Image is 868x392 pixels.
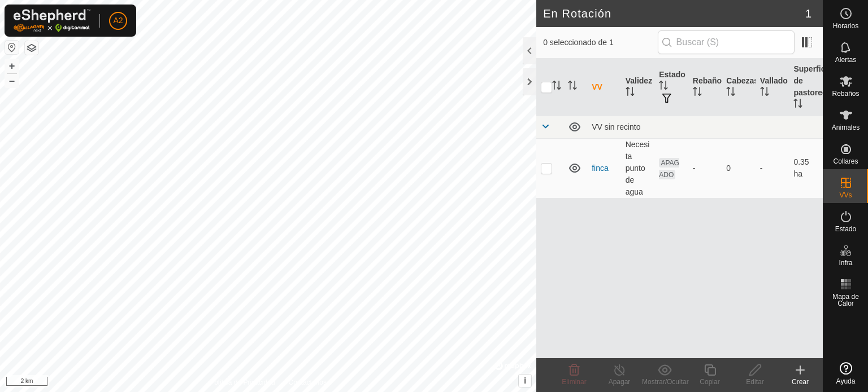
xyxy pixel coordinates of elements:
div: VV sin recinto [592,122,818,131]
td: Necesita punto de agua [621,138,655,198]
button: Restablecer Mapa [5,41,19,54]
button: i [519,375,531,387]
div: Mostrar/Ocultar [642,377,687,387]
span: APAGADO [659,158,679,179]
div: - [693,162,718,174]
p-sorticon: Activar para ordenar [726,89,735,98]
div: Editar [732,377,778,387]
th: Validez [621,59,655,116]
span: Horarios [833,23,858,29]
span: i [524,376,526,385]
span: Estado [835,226,856,232]
span: 0 seleccionado de 1 [543,37,657,49]
td: 0 [722,138,756,198]
a: Ayuda [823,358,868,389]
td: - [756,138,789,198]
p-sorticon: Activar para ordenar [568,82,577,91]
span: Alertas [835,56,856,63]
span: Collares [833,158,858,165]
button: – [5,74,19,87]
p-sorticon: Activar para ordenar [693,89,702,98]
span: A2 [113,15,123,27]
div: Crear [778,377,823,387]
span: Ayuda [836,378,856,385]
p-sorticon: Activar para ordenar [760,89,769,98]
p-sorticon: Activar para ordenar [659,82,668,91]
a: Contáctenos [289,377,327,387]
img: Logo Gallagher [14,9,90,32]
span: Mapa de Calor [826,293,865,307]
p-sorticon: Activar para ordenar [626,89,635,98]
th: Vallado [756,59,789,116]
span: 1 [805,5,811,22]
td: 0.35 ha [789,138,823,198]
th: VV [587,59,621,116]
span: Infra [839,259,852,266]
p-sorticon: Activar para ordenar [793,100,802,109]
span: Animales [832,124,860,131]
th: Rebaño [688,59,722,116]
input: Buscar (S) [658,30,795,54]
a: finca [592,164,609,173]
button: Capas del Mapa [25,41,38,55]
th: Estado [654,59,688,116]
th: Superficie de pastoreo [789,59,823,116]
th: Cabezas [722,59,756,116]
div: Apagar [597,377,642,387]
span: VVs [839,192,852,199]
a: Política de Privacidad [210,377,275,387]
span: Eliminar [562,378,586,386]
button: + [5,59,19,73]
div: Copiar [687,377,732,387]
h2: En Rotación [543,7,805,20]
p-sorticon: Activar para ordenar [552,82,561,91]
span: Rebaños [832,90,859,97]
